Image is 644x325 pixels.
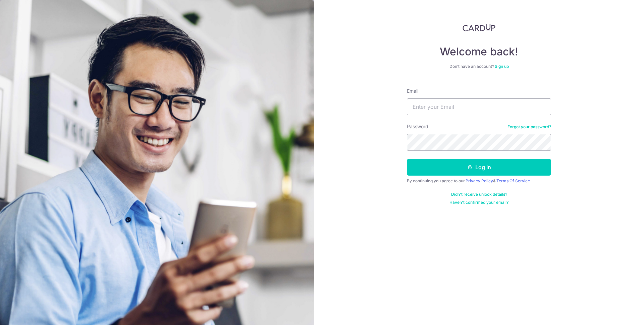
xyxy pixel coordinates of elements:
[451,192,507,197] a: Didn't receive unlock details?
[463,24,495,32] img: CardUp Logo
[407,123,428,130] label: Password
[466,178,493,183] a: Privacy Policy
[407,159,551,176] button: Log in
[496,178,530,183] a: Terms Of Service
[449,200,508,205] a: Haven't confirmed your email?
[407,88,418,94] label: Email
[495,64,509,69] a: Sign up
[507,124,551,130] a: Forgot your password?
[407,178,551,184] div: By continuing you agree to our &
[407,45,551,58] h4: Welcome back!
[407,98,551,115] input: Enter your Email
[407,64,551,69] div: Don’t have an account?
